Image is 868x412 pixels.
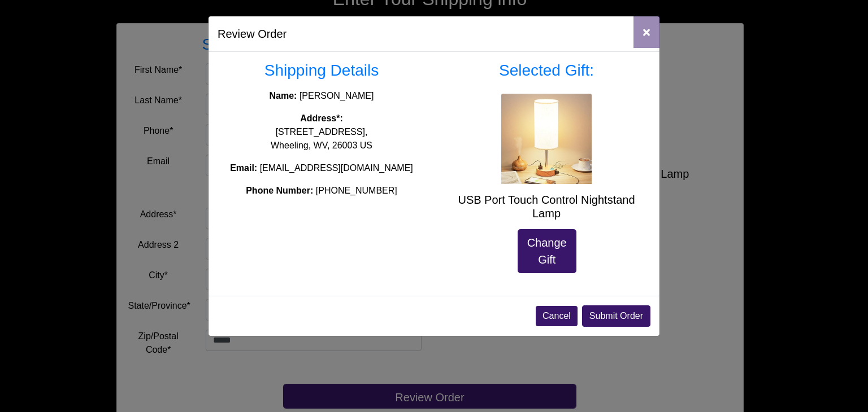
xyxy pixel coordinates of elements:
[501,94,592,184] img: USB Port Touch Control Nightstand Lamp
[442,61,650,80] h3: Selected Gift:
[218,25,287,42] h5: Review Order
[536,306,578,326] button: Cancel
[300,91,374,100] span: [PERSON_NAME]
[582,305,650,327] button: Submit Order
[442,193,650,220] h5: USB Port Touch Control Nightstand Lamp
[300,113,343,123] strong: Address*:
[643,24,650,40] span: ×
[218,61,426,80] h3: Shipping Details
[316,186,397,195] span: [PHONE_NUMBER]
[633,16,659,48] button: Close
[230,163,257,173] strong: Email:
[270,91,297,100] strong: Name:
[271,127,372,150] span: [STREET_ADDRESS], Wheeling, WV, 26003 US
[260,163,413,173] span: [EMAIL_ADDRESS][DOMAIN_NAME]
[246,186,313,195] strong: Phone Number:
[518,229,576,273] a: Change Gift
